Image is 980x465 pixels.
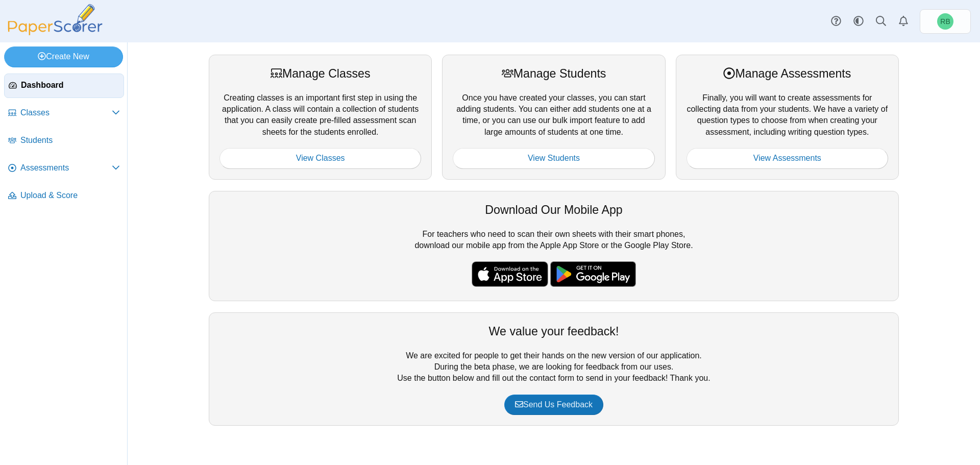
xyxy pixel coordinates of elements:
[20,190,120,201] span: Upload & Score
[4,28,106,37] a: PaperScorer
[219,202,888,218] div: Download Our Mobile App
[209,312,899,426] div: We are excited for people to get their hands on the new version of our application. During the be...
[4,4,106,35] img: PaperScorer
[4,184,124,208] a: Upload & Score
[676,55,899,179] div: Finally, you will want to create assessments for collecting data from your students. We have a va...
[550,261,636,287] img: google-play-badge.png
[4,74,124,98] a: Dashboard
[4,101,124,126] a: Classes
[20,162,112,174] span: Assessments
[687,148,888,168] a: View Assessments
[504,395,603,415] a: Send Us Feedback
[219,65,421,82] div: Manage Classes
[4,46,123,67] a: Create New
[920,9,971,34] a: Robert Bartz
[937,13,953,30] span: Robert Bartz
[219,148,421,168] a: View Classes
[4,156,124,181] a: Assessments
[472,261,548,287] img: apple-store-badge.svg
[21,80,119,91] span: Dashboard
[892,10,915,33] a: Alerts
[687,65,888,82] div: Manage Assessments
[453,148,654,168] a: View Students
[209,191,899,301] div: For teachers who need to scan their own sheets with their smart phones, download our mobile app f...
[515,400,593,409] span: Send Us Feedback
[20,135,120,146] span: Students
[453,65,654,82] div: Manage Students
[209,55,432,179] div: Creating classes is an important first step in using the application. A class will contain a coll...
[442,55,665,179] div: Once you have created your classes, you can start adding students. You can either add students on...
[219,323,888,339] div: We value your feedback!
[940,18,950,25] span: Robert Bartz
[20,107,112,118] span: Classes
[4,129,124,153] a: Students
